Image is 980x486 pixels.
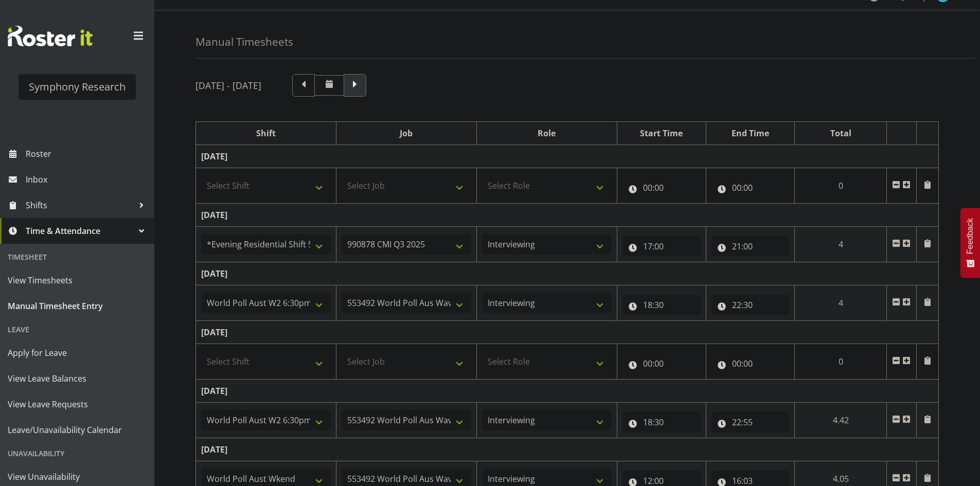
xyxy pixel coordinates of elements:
input: Click to select... [622,177,701,198]
td: [DATE] [196,145,939,168]
span: View Leave Balances [8,371,147,386]
td: [DATE] [196,204,939,227]
img: Rosterit website logo [8,26,93,46]
input: Click to select... [711,295,790,315]
div: Shift [201,127,331,139]
td: [DATE] [196,262,939,285]
input: Click to select... [622,353,701,374]
div: Job [342,127,471,139]
span: Manual Timesheet Entry [8,298,147,314]
div: Symphony Research [29,79,126,95]
span: View Timesheets [8,273,147,288]
a: Apply for Leave [3,340,152,366]
a: Leave/Unavailability Calendar [3,417,152,443]
input: Click to select... [622,412,701,433]
span: Apply for Leave [8,345,147,361]
span: Time & Attendance [26,223,134,239]
input: Click to select... [622,236,701,257]
input: Click to select... [622,295,701,315]
span: Leave/Unavailability Calendar [8,422,147,438]
a: View Leave Balances [3,366,152,391]
h5: [DATE] - [DATE] [195,80,261,91]
input: Click to select... [711,177,790,198]
td: 4.42 [795,403,887,438]
a: Manual Timesheet Entry [3,293,152,319]
button: Feedback - Show survey [960,208,980,278]
div: Leave [3,319,152,340]
span: Inbox [26,172,149,187]
td: [DATE] [196,321,939,344]
td: 0 [795,344,887,380]
h4: Manual Timesheets [195,36,293,48]
span: Roster [26,146,149,161]
div: Start Time [622,127,701,139]
td: 0 [795,168,887,204]
div: Timesheet [3,246,152,267]
div: End Time [711,127,790,139]
div: Role [482,127,612,139]
div: Unavailability [3,443,152,464]
span: Shifts [26,197,134,213]
input: Click to select... [711,353,790,374]
a: View Leave Requests [3,391,152,417]
input: Click to select... [711,236,790,257]
input: Click to select... [711,412,790,433]
span: View Leave Requests [8,397,147,412]
a: View Timesheets [3,267,152,293]
span: Feedback [966,218,975,254]
span: View Unavailability [8,469,147,484]
td: 4 [795,227,887,262]
td: [DATE] [196,438,939,461]
td: 4 [795,285,887,321]
td: [DATE] [196,380,939,403]
div: Total [800,127,881,139]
